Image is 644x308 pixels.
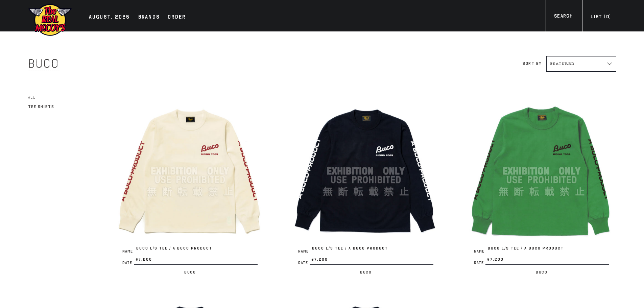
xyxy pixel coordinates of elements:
span: ¥7,200 [485,257,609,265]
span: 0 [606,14,609,20]
span: Name [298,250,310,253]
span: Buco [28,56,59,71]
a: All [28,93,36,101]
span: Name [474,250,486,253]
p: Buco [116,268,264,276]
span: All [28,95,36,100]
span: Name [122,250,135,253]
a: List (0) [582,13,619,22]
a: BUCO L/S TEE / A BUCO PRODUCT NameBUCO L/S TEE / A BUCO PRODUCT Rate¥7,200 Buco [291,97,440,276]
a: AUGUST. 2025 [86,13,134,22]
span: Tee Shirts [28,104,54,109]
div: AUGUST. 2025 [89,13,130,22]
span: ¥7,200 [310,257,433,265]
div: Order [168,13,186,22]
div: List ( ) [591,13,611,22]
label: Sort by [523,61,541,66]
img: BUCO L/S TEE / A BUCO PRODUCT [291,97,440,245]
img: BUCO L/S TEE / A BUCO PRODUCT [467,97,616,245]
a: Search [546,13,581,22]
img: mccoys-exhibition [28,3,72,37]
span: BUCO L/S TEE / A BUCO PRODUCT [486,245,609,254]
p: Buco [467,268,616,276]
a: BUCO L/S TEE / A BUCO PRODUCT NameBUCO L/S TEE / A BUCO PRODUCT Rate¥7,200 Buco [467,97,616,276]
p: Buco [291,268,440,276]
span: Rate [474,261,485,265]
span: BUCO L/S TEE / A BUCO PRODUCT [310,245,433,254]
img: BUCO L/S TEE / A BUCO PRODUCT [116,97,264,245]
span: Rate [298,261,310,265]
span: ¥7,200 [134,257,258,265]
span: Rate [122,261,134,265]
span: BUCO L/S TEE / A BUCO PRODUCT [135,245,258,254]
a: Tee Shirts [28,103,54,111]
div: Search [554,13,573,22]
a: BUCO L/S TEE / A BUCO PRODUCT NameBUCO L/S TEE / A BUCO PRODUCT Rate¥7,200 Buco [116,97,264,276]
a: Order [164,13,189,22]
div: Brands [138,13,160,22]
